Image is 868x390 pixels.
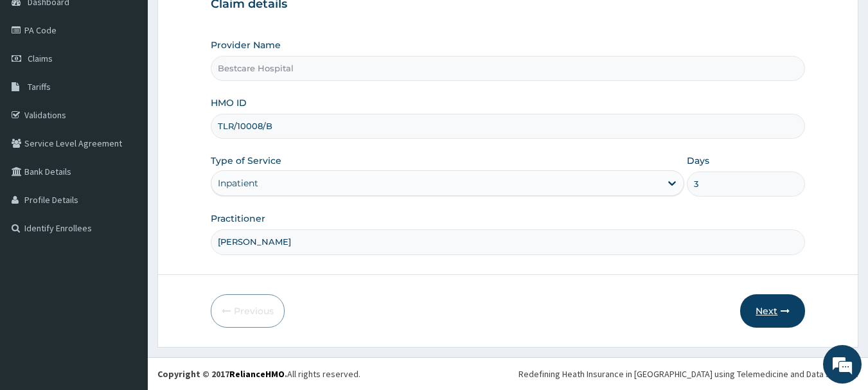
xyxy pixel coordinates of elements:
[211,6,242,37] div: Minimize live chat window
[518,368,858,380] div: Redefining Heath Insurance in [GEOGRAPHIC_DATA] using Telemedicine and Data Science!
[211,294,285,328] button: Previous
[67,72,216,89] div: Chat with us now
[6,256,245,301] textarea: Type your message and hit 'Enter'
[211,154,281,167] label: Type of Service
[28,81,51,93] span: Tariffs
[24,64,52,96] img: d_794563401_company_1708531726252_794563401
[28,53,53,64] span: Claims
[687,154,709,167] label: Days
[211,114,806,139] input: Enter HMO ID
[218,177,258,190] div: Inpatient
[148,357,868,390] footer: All rights reserved.
[75,114,177,244] span: We're online!
[211,39,281,51] label: Provider Name
[211,229,806,254] input: Enter Name
[211,212,265,225] label: Practitioner
[740,294,805,328] button: Next
[211,96,247,109] label: HMO ID
[157,368,287,380] strong: Copyright © 2017 .
[229,368,285,380] a: RelianceHMO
